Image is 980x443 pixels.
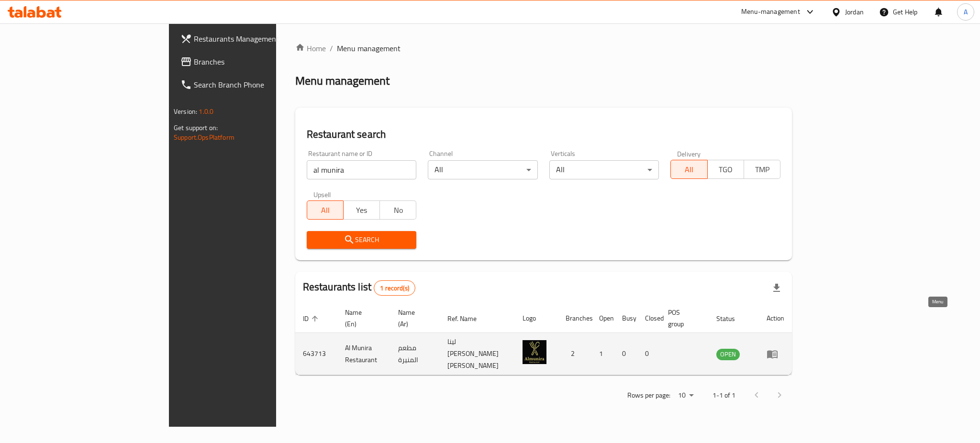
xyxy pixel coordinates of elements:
[716,349,740,360] div: OPEN
[707,160,744,179] button: TGO
[295,304,792,375] table: enhanced table
[744,160,780,179] button: TMP
[174,105,197,118] span: Version:
[668,307,697,330] span: POS group
[194,79,325,90] span: Search Branch Phone
[374,280,415,296] div: Total records count
[637,304,660,333] th: Closed
[307,160,417,179] input: Search for restaurant name or ID..
[398,307,428,330] span: Name (Ar)
[716,313,747,324] span: Status
[765,277,788,299] div: Export file
[307,200,344,220] button: All
[307,231,417,249] button: Search
[712,163,740,177] span: TGO
[748,163,777,177] span: TMP
[347,203,376,217] span: Yes
[627,389,670,401] p: Rows per page:
[303,313,321,324] span: ID
[173,50,333,73] a: Branches
[759,304,792,333] th: Action
[428,160,538,179] div: All
[313,191,331,198] label: Upsell
[523,340,546,364] img: Al Munira Restaurant
[303,280,415,296] h2: Restaurants list
[614,304,637,333] th: Busy
[558,304,591,333] th: Branches
[173,73,333,96] a: Search Branch Phone
[591,333,614,375] td: 1
[614,333,637,375] td: 0
[390,333,440,375] td: مطعم المنيرة
[670,160,707,179] button: All
[741,6,800,18] div: Menu-management
[558,333,591,375] td: 2
[174,122,218,134] span: Get support on:
[194,33,325,44] span: Restaurants Management
[440,333,515,375] td: لينا [PERSON_NAME] [PERSON_NAME]
[307,127,780,142] h2: Restaurant search
[374,284,415,293] span: 1 record(s)
[549,160,659,179] div: All
[515,304,558,333] th: Logo
[337,333,390,375] td: Al Munira Restaurant
[964,7,968,17] span: A
[311,203,340,217] span: All
[637,333,660,375] td: 0
[199,105,213,118] span: 1.0.0
[343,200,380,220] button: Yes
[674,388,697,403] div: Rows per page:
[713,389,735,401] p: 1-1 of 1
[345,307,379,330] span: Name (En)
[845,7,864,17] div: Jordan
[379,200,416,220] button: No
[716,349,740,360] span: OPEN
[384,203,412,217] span: No
[591,304,614,333] th: Open
[337,43,401,54] span: Menu management
[314,234,409,246] span: Search
[295,43,792,54] nav: breadcrumb
[174,131,234,144] a: Support.OpsPlatform
[447,313,489,324] span: Ref. Name
[675,163,703,177] span: All
[677,150,701,157] label: Delivery
[194,56,325,67] span: Branches
[295,73,390,89] h2: Menu management
[173,27,333,50] a: Restaurants Management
